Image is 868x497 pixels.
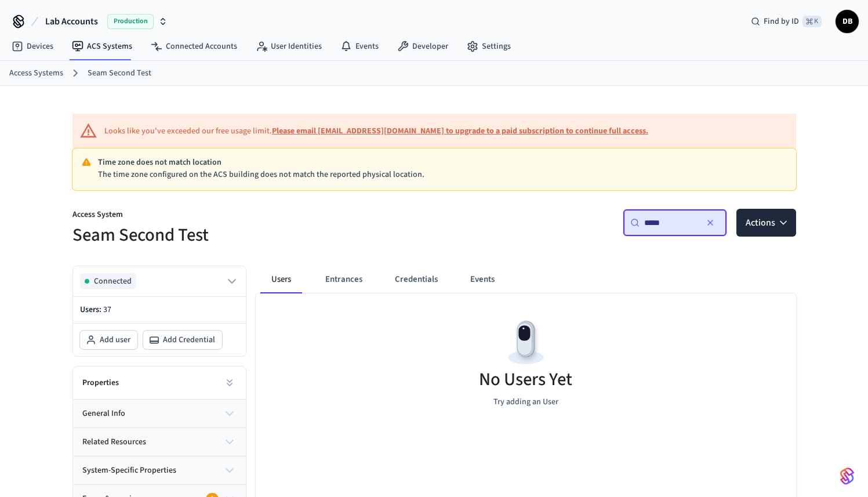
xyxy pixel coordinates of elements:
a: User Identities [246,36,331,57]
button: Add Credential [143,331,222,349]
a: Settings [457,36,520,57]
img: SeamLogoGradient.69752ec5.svg [840,467,854,485]
h5: No Users Yet [479,368,572,391]
a: Seam Second Test [88,67,151,79]
a: Access Systems [9,67,63,79]
p: Users: [80,304,239,316]
p: Time zone does not match location [98,157,787,169]
span: Lab Accounts [45,14,98,28]
h5: Seam Second Test [72,223,427,247]
p: Access System [72,209,427,223]
span: Add user [100,334,130,346]
a: Connected Accounts [141,36,246,57]
p: The time zone configured on the ACS building does not match the reported physical location. [98,169,787,181]
button: Add user [80,331,137,349]
a: Devices [2,36,63,57]
div: Looks like you've exceeded our free usage limit. [104,125,648,137]
button: Connected [80,273,239,289]
span: general info [82,408,125,420]
button: Users [260,266,302,293]
p: Try adding an User [493,396,558,408]
div: Find by ID⌘ K [742,11,831,32]
button: Entrances [316,266,372,293]
a: Events [331,36,388,57]
span: ⌘ K [802,16,822,27]
h2: Properties [82,377,119,389]
button: Actions [736,209,796,237]
span: Find by ID [764,16,799,27]
span: system-specific properties [82,465,176,477]
button: Events [461,266,504,293]
a: ACS Systems [63,36,141,57]
span: related resources [82,436,146,448]
button: Credentials [386,266,447,293]
a: Developer [388,36,457,57]
img: Devices Empty State [500,317,552,369]
button: general info [73,400,246,427]
a: Please email [EMAIL_ADDRESS][DOMAIN_NAME] to upgrade to a paid subscription to continue full access. [272,125,648,137]
button: related resources [73,428,246,456]
span: 37 [103,304,111,315]
span: Add Credential [163,334,215,346]
span: Production [107,14,154,29]
span: Connected [94,275,132,287]
span: DB [837,11,858,32]
button: system-specific properties [73,456,246,484]
button: DB [836,10,859,33]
